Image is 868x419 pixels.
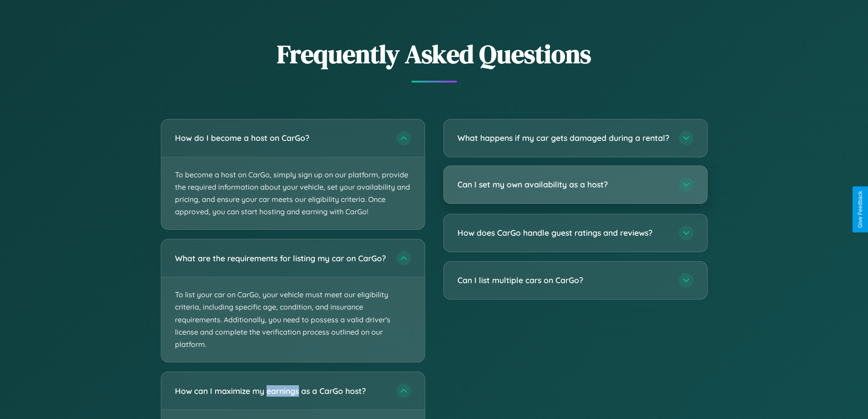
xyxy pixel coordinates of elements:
h3: Can I list multiple cars on CarGo? [457,274,670,286]
h2: Frequently Asked Questions [161,36,708,72]
h3: Can I set my own availability as a host? [457,179,670,190]
div: Give Feedback [857,191,863,228]
h3: How can I maximize my earnings as a CarGo host? [175,385,387,397]
h3: How does CarGo handle guest ratings and reviews? [457,227,670,238]
p: To become a host on CarGo, simply sign up on our platform, provide the required information about... [161,157,425,230]
h3: What are the requirements for listing my car on CarGo? [175,253,387,264]
h3: What happens if my car gets damaged during a rental? [457,132,670,144]
p: To list your car on CarGo, your vehicle must meet our eligibility criteria, including specific ag... [161,277,425,362]
h3: How do I become a host on CarGo? [175,132,387,144]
